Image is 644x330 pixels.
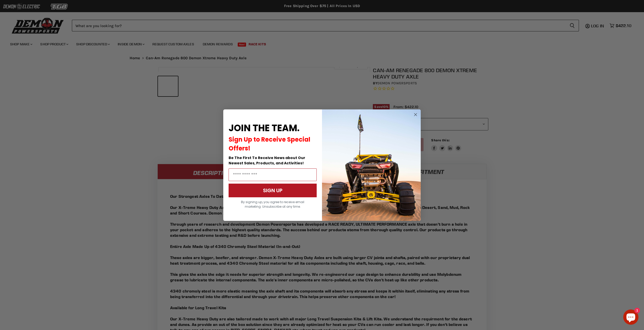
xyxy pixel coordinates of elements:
button: Close dialog [412,111,419,118]
span: Sign Up to Receive Special Offers! [229,135,310,152]
inbox-online-store-chat: Shopify online store chat [622,309,640,326]
span: Be The First To Receive News about Our Newest Sales, Products, and Activities! [229,155,305,166]
span: By signing up, you agree to receive email marketing. Unsubscribe at any time. [241,200,304,209]
img: a9095488-b6e7-41ba-879d-588abfab540b.jpeg [322,109,421,221]
button: SIGN UP [229,184,317,197]
input: Email Address [229,168,317,181]
span: JOIN THE TEAM. [229,122,299,134]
